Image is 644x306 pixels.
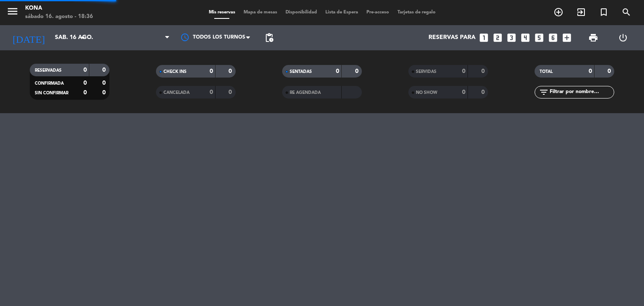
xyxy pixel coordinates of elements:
span: CONFIRMADA [35,81,64,86]
span: RE AGENDADA [290,91,321,95]
input: Filtrar por nombre... [549,88,614,97]
strong: 0 [210,89,213,95]
strong: 0 [336,68,339,74]
strong: 0 [102,90,107,96]
div: LOG OUT [608,25,638,50]
strong: 0 [481,89,486,95]
i: looks_two [492,32,503,43]
span: Disponibilidad [281,10,321,15]
strong: 0 [481,68,486,74]
i: arrow_drop_down [78,33,88,43]
span: RESERVADAS [35,68,62,73]
strong: 0 [83,67,87,73]
strong: 0 [102,67,107,73]
i: looks_4 [520,32,531,43]
strong: 0 [462,68,465,74]
i: add_box [561,32,572,43]
strong: 0 [462,89,465,95]
span: Reservas para [428,34,475,41]
div: sábado 16. agosto - 18:36 [25,13,93,21]
strong: 0 [589,68,592,74]
i: turned_in_not [599,7,609,17]
span: TOTAL [540,70,553,74]
i: looks_one [478,32,489,43]
span: pending_actions [264,33,274,43]
strong: 0 [83,90,87,96]
strong: 0 [210,68,213,74]
span: SERVIDAS [416,70,436,74]
span: SIN CONFIRMAR [35,91,68,95]
span: Tarjetas de regalo [393,10,440,15]
strong: 0 [83,80,87,86]
div: Kona [25,4,93,13]
span: print [588,33,598,43]
strong: 0 [608,68,613,74]
i: menu [6,5,19,18]
i: looks_6 [548,32,558,43]
i: exit_to_app [576,7,586,17]
i: looks_5 [534,32,545,43]
strong: 0 [355,68,360,74]
span: Lista de Espera [321,10,362,15]
span: NO SHOW [416,91,437,95]
i: filter_list [539,87,549,97]
i: looks_3 [506,32,517,43]
strong: 0 [102,80,107,86]
span: CHECK INS [164,70,187,74]
span: Mapa de mesas [239,10,281,15]
button: menu [6,5,19,21]
i: power_settings_new [618,33,628,43]
i: search [621,7,631,17]
span: Pre-acceso [362,10,393,15]
span: CANCELADA [164,91,190,95]
i: [DATE] [6,29,51,47]
span: SENTADAS [290,70,312,74]
strong: 0 [229,68,234,74]
strong: 0 [229,89,234,95]
span: Mis reservas [205,10,239,15]
i: add_circle_outline [553,7,563,17]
